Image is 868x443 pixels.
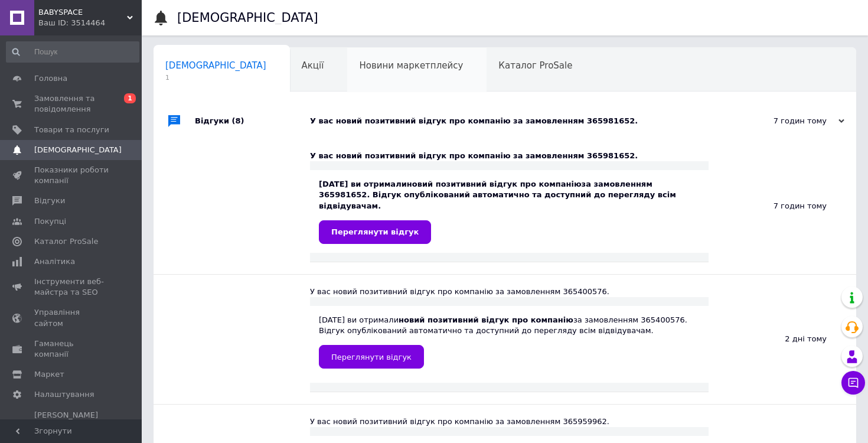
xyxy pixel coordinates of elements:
[399,315,573,324] b: новий позитивний відгук про компанію
[841,371,865,395] button: Чат з покупцем
[34,307,109,328] span: Управління сайтом
[310,116,726,126] div: У вас новий позитивний відгук про компанію за замовленням 365981652.
[310,416,709,427] div: У вас новий позитивний відгук про компанію за замовленням 365959962.
[310,286,709,297] div: У вас новий позитивний відгук про компанію за замовленням 365400576.
[709,139,856,274] div: 7 годин тому
[302,60,324,71] span: Акції
[331,227,419,236] span: Переглянути відгук
[34,165,109,186] span: Показники роботи компанії
[726,116,844,126] div: 7 годин тому
[38,7,127,18] span: BABYSPACE
[331,353,412,361] span: Переглянути відгук
[319,220,431,244] a: Переглянути відгук
[124,93,136,103] span: 1
[359,60,463,71] span: Новини маркетплейсу
[34,369,64,380] span: Маркет
[232,116,244,125] span: (8)
[407,180,582,188] b: новий позитивний відгук про компанію
[177,11,318,25] h1: [DEMOGRAPHIC_DATA]
[34,93,109,115] span: Замовлення та повідомлення
[165,73,266,82] span: 1
[6,41,139,63] input: Пошук
[319,179,700,244] div: [DATE] ви отримали за замовленням 365981652. Відгук опублікований автоматично та доступний до пер...
[310,151,709,161] div: У вас новий позитивний відгук про компанію за замовленням 365981652.
[165,60,266,71] span: [DEMOGRAPHIC_DATA]
[319,345,424,369] a: Переглянути відгук
[34,125,109,135] span: Товари та послуги
[498,60,572,71] span: Каталог ProSale
[34,276,109,298] span: Інструменти веб-майстра та SEO
[34,73,67,84] span: Головна
[34,145,122,155] span: [DEMOGRAPHIC_DATA]
[34,216,66,227] span: Покупці
[319,315,700,369] div: [DATE] ви отримали за замовленням 365400576. Відгук опублікований автоматично та доступний до пер...
[34,236,98,247] span: Каталог ProSale
[34,338,109,360] span: Гаманець компанії
[34,410,109,442] span: [PERSON_NAME] та рахунки
[34,196,65,206] span: Відгуки
[34,256,75,267] span: Аналітика
[38,18,142,28] div: Ваш ID: 3514464
[709,275,856,404] div: 2 дні тому
[34,389,94,400] span: Налаштування
[195,103,310,139] div: Відгуки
